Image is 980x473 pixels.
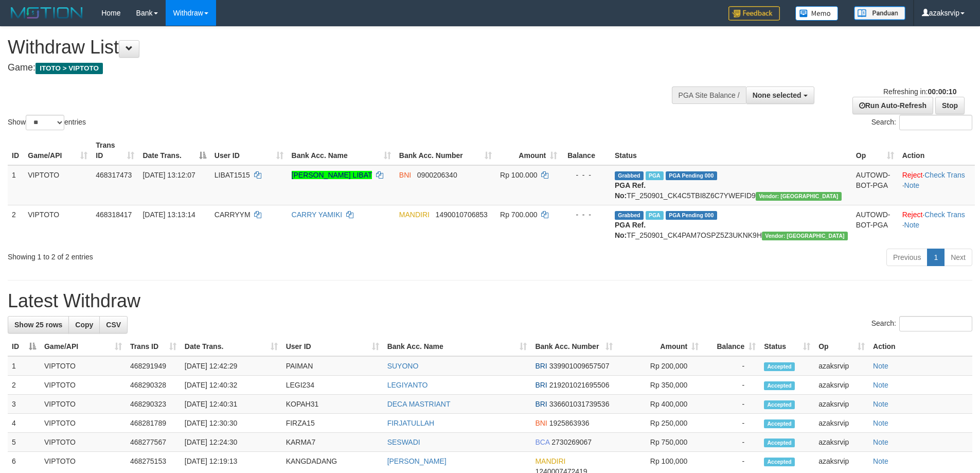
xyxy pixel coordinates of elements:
span: Accepted [764,419,795,428]
span: 468318417 [96,211,132,219]
a: SUYONO [387,362,419,370]
td: 3 [8,395,40,414]
a: Note [904,181,920,189]
td: VIPTOTO [40,433,126,452]
b: PGA Ref. No: [615,181,646,200]
span: Accepted [764,400,795,409]
td: VIPTOTO [40,395,126,414]
div: - - - [565,170,607,180]
img: panduan.png [854,6,905,20]
span: Marked by azaksrvip [646,171,664,180]
span: Copy 0900206340 to clipboard [417,171,457,179]
span: BRI [535,400,547,408]
td: 1 [8,356,40,376]
div: Showing 1 to 2 of 2 entries [8,248,401,262]
span: [DATE] 13:13:14 [142,211,195,219]
span: Rp 700.000 [500,211,537,219]
a: CSV [99,316,128,334]
span: Copy 2730269067 to clipboard [551,438,592,446]
a: 1 [927,249,945,266]
a: Note [873,400,888,408]
th: Bank Acc. Name: activate to sort column ascending [288,136,395,165]
td: azaksrvip [814,356,869,376]
span: BRI [535,381,547,389]
span: Copy [75,321,93,329]
span: Accepted [764,381,795,390]
th: Balance: activate to sort column ascending [703,337,760,356]
span: PGA Pending [666,211,717,220]
a: Copy [68,316,100,334]
a: Run Auto-Refresh [852,97,933,114]
td: 468281789 [126,414,181,433]
td: 1 [8,165,24,205]
span: BRI [535,362,547,370]
td: azaksrvip [814,433,869,452]
span: CSV [106,321,121,329]
span: Refreshing in: [883,87,956,96]
label: Search: [871,316,972,331]
span: Copy 1925863936 to clipboard [549,419,590,427]
td: Rp 200,000 [617,356,703,376]
th: Bank Acc. Name: activate to sort column ascending [383,337,531,356]
span: Copy 1490010706853 to clipboard [436,211,488,219]
span: MANDIRI [399,211,430,219]
b: PGA Ref. No: [615,221,646,239]
th: Date Trans.: activate to sort column descending [138,136,210,165]
strong: 00:00:10 [928,87,956,96]
a: Note [873,362,888,370]
span: Vendor URL: https://checkout4.1velocity.biz [756,192,842,201]
td: 468290323 [126,395,181,414]
th: ID [8,136,24,165]
td: KOPAH31 [282,395,383,414]
td: FIRZA15 [282,414,383,433]
span: Copy 336601031739536 to clipboard [549,400,610,408]
span: Accepted [764,439,795,447]
a: Check Trans [924,211,965,219]
td: - [703,395,760,414]
td: [DATE] 12:40:31 [181,395,282,414]
td: 2 [8,376,40,395]
button: None selected [746,86,814,104]
input: Search: [899,115,972,130]
th: Trans ID: activate to sort column ascending [92,136,138,165]
a: Note [873,457,888,465]
td: VIPTOTO [40,376,126,395]
td: 468277567 [126,433,181,452]
td: TF_250901_CK4PAM7OSPZ5Z3UKNK9H [611,205,852,244]
th: User ID: activate to sort column ascending [282,337,383,356]
a: Show 25 rows [8,316,69,334]
a: Check Trans [924,171,965,179]
th: Op: activate to sort column ascending [852,136,898,165]
a: [PERSON_NAME] LIBAT [292,171,372,179]
td: - [703,356,760,376]
span: Show 25 rows [14,321,62,329]
th: Bank Acc. Number: activate to sort column ascending [395,136,496,165]
td: 4 [8,414,40,433]
a: CARRY YAMIKI [292,211,343,219]
th: Game/API: activate to sort column ascending [24,136,92,165]
td: VIPTOTO [24,205,92,244]
td: VIPTOTO [40,356,126,376]
span: Grabbed [615,211,644,220]
span: Copy 219201021695506 to clipboard [549,381,610,389]
span: LIBAT1515 [215,171,250,179]
label: Show entries [8,115,86,130]
th: User ID: activate to sort column ascending [210,136,288,165]
div: PGA Site Balance / [672,86,746,104]
a: Note [873,419,888,427]
th: Date Trans.: activate to sort column ascending [181,337,282,356]
td: Rp 400,000 [617,395,703,414]
th: Trans ID: activate to sort column ascending [126,337,181,356]
th: Status: activate to sort column ascending [760,337,814,356]
span: Marked by azaksrvip [646,211,664,220]
span: Copy 339901009657507 to clipboard [549,362,610,370]
span: BCA [535,438,549,446]
td: AUTOWD-BOT-PGA [852,205,898,244]
img: Feedback.jpg [728,6,780,21]
a: [PERSON_NAME] [387,457,447,465]
a: Previous [886,249,928,266]
td: Rp 350,000 [617,376,703,395]
td: 5 [8,433,40,452]
td: VIPTOTO [24,165,92,205]
th: Op: activate to sort column ascending [814,337,869,356]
